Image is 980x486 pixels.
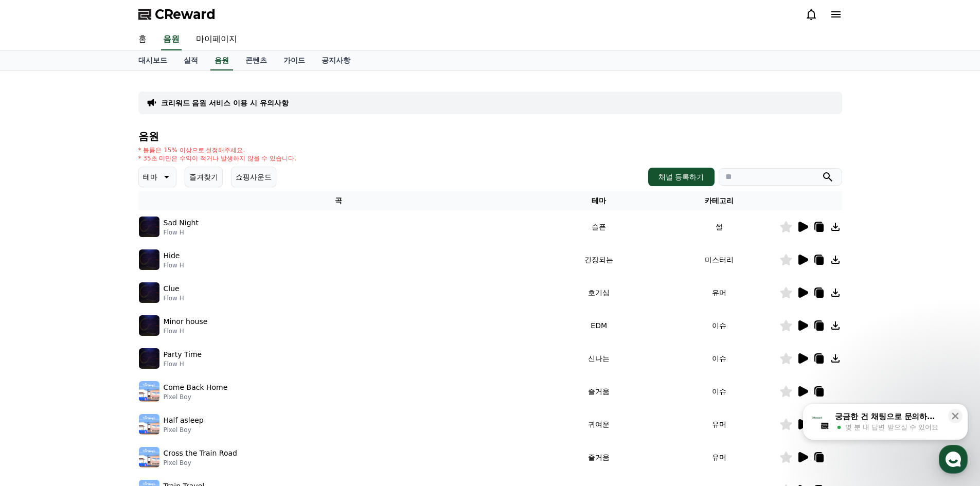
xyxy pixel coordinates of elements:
[188,29,245,50] a: 마이페이지
[143,170,157,184] p: 테마
[164,415,204,426] p: Half asleep
[138,154,297,163] p: * 35초 미만은 수익이 적거나 발생하지 않을 수 있습니다.
[155,6,216,23] span: CReward
[659,375,779,408] td: 이슈
[138,146,297,154] p: * 볼륨은 15% 이상으로 설정해주세요.
[275,51,313,70] a: 가이드
[130,51,175,70] a: 대시보드
[139,414,159,435] img: music
[231,167,276,187] button: 쇼핑사운드
[648,168,714,186] button: 채널 등록하기
[138,167,176,187] button: 테마
[539,210,659,243] td: 슬픈
[659,276,779,309] td: 유머
[164,228,199,237] p: Flow H
[659,342,779,375] td: 이슈
[539,243,659,276] td: 긴장되는
[139,217,159,237] img: music
[164,349,202,360] p: Party Time
[539,441,659,474] td: 즐거움
[210,51,233,70] a: 음원
[175,51,206,70] a: 실적
[164,360,202,368] p: Flow H
[539,276,659,309] td: 호기심
[185,167,223,187] button: 즐겨찾기
[164,283,180,294] p: Clue
[164,393,228,401] p: Pixel Boy
[539,375,659,408] td: 즐거움
[164,250,180,261] p: Hide
[139,381,159,402] img: music
[164,316,208,327] p: Minor house
[161,98,289,108] a: 크리워드 음원 서비스 이용 시 유의사항
[659,210,779,243] td: 썰
[659,309,779,342] td: 이슈
[164,294,184,302] p: Flow H
[659,408,779,441] td: 유머
[164,426,204,434] p: Pixel Boy
[539,191,659,210] th: 테마
[138,6,216,23] a: CReward
[539,408,659,441] td: 귀여운
[164,448,237,459] p: Cross the Train Road
[237,51,275,70] a: 콘텐츠
[659,191,779,210] th: 카테고리
[313,51,359,70] a: 공지사항
[539,309,659,342] td: EDM
[139,348,159,369] img: music
[659,441,779,474] td: 유머
[138,131,842,142] h4: 음원
[164,459,237,467] p: Pixel Boy
[139,315,159,336] img: music
[130,29,155,50] a: 홈
[139,447,159,467] img: music
[161,29,182,50] a: 음원
[164,382,228,393] p: Come Back Home
[164,327,208,335] p: Flow H
[139,249,159,270] img: music
[539,342,659,375] td: 신나는
[138,191,539,210] th: 곡
[164,218,199,228] p: Sad Night
[164,261,184,269] p: Flow H
[659,243,779,276] td: 미스터리
[139,282,159,303] img: music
